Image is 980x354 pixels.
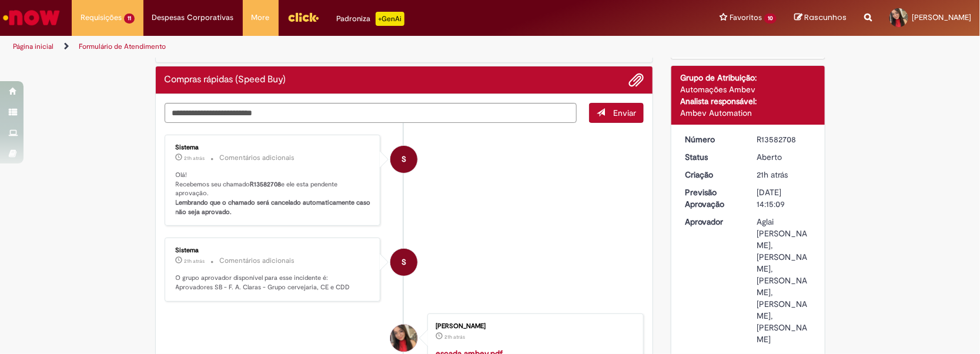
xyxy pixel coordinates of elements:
time: 30/09/2025 16:15:09 [757,169,788,180]
span: 21h atrás [185,155,205,162]
div: R13582708 [757,133,812,145]
a: Rascunhos [794,12,847,24]
span: S [402,248,406,276]
p: +GenAi [376,12,404,26]
textarea: Digite sua mensagem aqui... [165,103,577,123]
a: Formulário de Atendimento [79,42,166,51]
dt: Número [676,133,748,145]
img: ServiceNow [1,6,62,29]
div: System [390,146,417,173]
h2: Compras rápidas (Speed Buy) Histórico de tíquete [165,75,286,85]
span: 21h atrás [185,258,205,265]
a: Página inicial [13,42,53,51]
div: [PERSON_NAME] [436,323,631,330]
img: click_logo_yellow_360x200.png [287,8,319,26]
p: Olá! Recebemos seu chamado e ele esta pendente aprovação. [176,171,372,217]
dt: Criação [676,169,748,181]
span: Despesas Corporativas [152,12,234,24]
div: Sistema [176,144,372,151]
div: Raquel Da Silva Sousa [390,325,417,352]
div: Sistema [176,247,372,254]
span: 21h atrás [444,333,465,340]
time: 30/09/2025 16:15:22 [185,155,205,162]
dt: Previsão Aprovação [676,186,748,210]
small: Comentários adicionais [220,256,295,266]
time: 30/09/2025 16:15:03 [444,333,465,340]
div: Aberto [757,151,812,163]
b: R13582708 [250,180,282,189]
div: Aglai [PERSON_NAME], [PERSON_NAME], [PERSON_NAME], [PERSON_NAME], [PERSON_NAME] [757,216,812,345]
span: 10 [764,14,777,24]
span: S [402,145,406,173]
span: Favoritos [730,12,762,24]
ul: Trilhas de página [9,36,644,58]
div: [DATE] 14:15:09 [757,186,812,210]
div: 30/09/2025 16:15:09 [757,169,812,181]
span: 11 [124,14,135,24]
span: [PERSON_NAME] [912,12,971,22]
button: Enviar [589,103,644,123]
span: 21h atrás [757,169,788,180]
small: Comentários adicionais [220,153,295,163]
div: Analista responsável: [680,95,816,107]
div: Automações Ambev [680,84,816,95]
b: Lembrando que o chamado será cancelado automaticamente caso não seja aprovado. [176,198,373,216]
div: Padroniza [337,12,404,26]
div: Grupo de Atribuição: [680,72,816,84]
span: Enviar [613,108,636,118]
span: Requisições [81,12,122,24]
div: Ambev Automation [680,107,816,119]
time: 30/09/2025 16:15:18 [185,258,205,265]
span: More [252,12,270,24]
dt: Aprovador [676,216,748,228]
p: O grupo aprovador disponível para esse incidente é: Aprovadores SB - F. A. Claras - Grupo cerveja... [176,273,372,292]
button: Adicionar anexos [628,72,644,88]
dt: Status [676,151,748,163]
div: System [390,249,417,276]
span: Rascunhos [804,12,847,23]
